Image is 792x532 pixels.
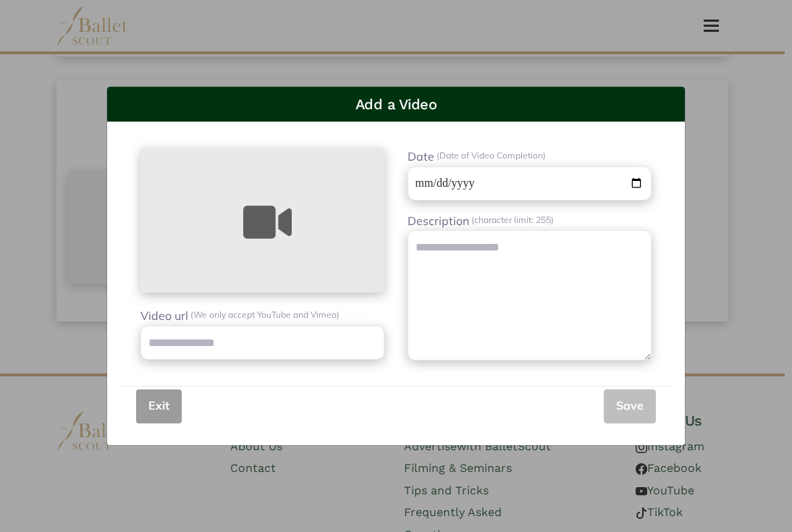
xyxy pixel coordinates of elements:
label: Description [408,212,652,231]
button: Exit [136,389,182,423]
span: (character limit: 255) [469,212,554,231]
label: Date [408,148,652,166]
span: (We only accept YouTube and Vimeo) [188,307,340,326]
label: Video url [140,307,384,326]
h4: Add a Video [119,93,673,116]
span: (Date of Video Completion) [434,148,546,166]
